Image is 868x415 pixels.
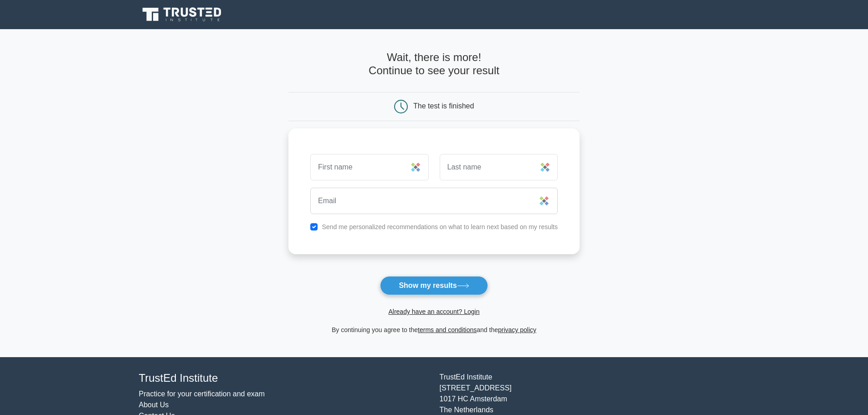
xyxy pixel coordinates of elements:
[411,163,420,172] img: Sticky Password
[310,154,428,180] input: First name
[139,372,429,385] h4: TrustEd Institute
[540,163,550,172] img: Sticky Password
[380,276,488,295] button: Show my results
[413,102,474,110] div: The test is finished
[322,223,558,231] label: Send me personalized recommendations on what to learn next based on my results
[310,188,558,214] input: Email
[388,308,479,315] a: Already have an account? Login
[539,196,549,205] img: Sticky Password
[288,51,580,77] h4: Wait, there is more! Continue to see your result
[283,324,585,335] div: By continuing you agree to the and the
[418,326,477,333] a: terms and conditions
[440,154,558,180] input: Last name
[139,390,265,398] a: Practice for your certification and exam
[139,401,169,409] a: About Us
[498,326,536,333] a: privacy policy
